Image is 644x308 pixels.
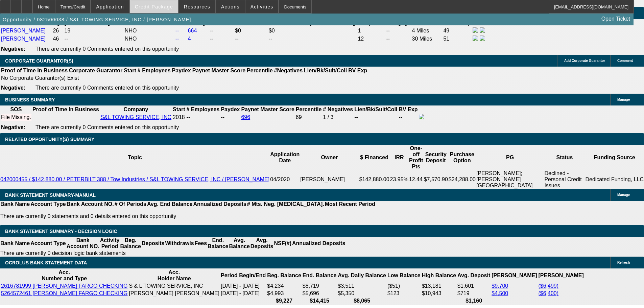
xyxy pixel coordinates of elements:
span: Refresh [617,261,630,264]
th: Proof of Time In Business [32,106,99,113]
th: SOS [1,106,31,113]
td: 46 [52,35,63,43]
img: facebook-icon.png [419,114,424,119]
th: Period Begin/End [220,269,266,282]
span: BANK STATEMENT SUMMARY-MANUAL [5,192,96,198]
th: Security Deposit [424,145,448,170]
th: Deposits [141,237,165,250]
th: NSF(#) [273,237,292,250]
th: High Balance [422,269,456,282]
td: ($51) [387,283,421,289]
th: Owner [300,145,359,170]
th: Purchase Option [448,145,476,170]
td: -- [386,35,411,43]
span: Application [96,4,124,9]
td: $8,719 [302,283,337,289]
b: Corporate Guarantor [69,68,122,73]
td: [PERSON_NAME] [300,170,359,189]
div: 1 / 3 [323,114,353,120]
div: File Missing. [1,114,31,120]
td: $142,880.00 [359,170,390,189]
span: OCROLUS BANK STATEMENT DATA [5,260,87,265]
th: $14,415 [302,298,337,304]
td: -- [354,114,398,121]
a: 4 [188,36,191,42]
th: $8,065 [337,298,386,304]
b: Start [124,68,136,73]
td: [DATE] - [DATE] [220,283,266,289]
span: Add Corporate Guarantor [564,59,605,63]
a: $4,500 [492,290,508,296]
b: Lien/Bk/Suit/Coll [304,68,347,73]
td: 2018 [172,114,185,121]
td: No Corporate Guarantor(s) Exist [1,75,370,81]
th: Avg. Deposits [250,237,274,250]
td: 51 [443,35,472,43]
b: Paydex [221,106,240,112]
img: facebook-icon.png [473,35,478,41]
a: 664 [188,28,197,33]
td: -- [268,35,357,43]
td: NHO [124,35,174,43]
a: 2616781999 [PERSON_NAME] FARGO CHECKING [1,283,127,289]
span: Manage [617,98,630,101]
b: Negative: [1,85,25,91]
a: $9,700 [492,283,508,289]
b: #Negatives [274,68,303,73]
b: BV Exp [399,106,418,112]
b: # Negatives [323,106,353,112]
th: Annualized Deposits [193,201,246,208]
img: facebook-icon.png [473,27,478,33]
td: $1,601 [457,283,491,289]
a: 042000455 / $142,880.00 / PETERBILT 388 / Tow Industries / S&L TOWING SERVICE, INC / [PERSON_NAME] [0,176,269,182]
th: Beg. Balance [120,237,141,250]
td: Dedicated Funding, LLC [585,170,644,189]
td: Declined - Personal Credit Issues [544,170,585,189]
b: BV Exp [348,68,367,73]
span: -- [187,114,190,120]
b: Negative: [1,46,25,52]
th: Beg. Balance [267,269,301,282]
th: $ Financed [359,145,390,170]
a: ($6,400) [539,290,559,296]
td: 12.44 [409,170,424,189]
th: Avg. Daily Balance [337,269,386,282]
td: $719 [457,290,491,297]
a: ($6,499) [539,283,559,289]
b: Paydex [172,68,191,73]
th: End. Balance [302,269,337,282]
td: 49 [443,27,472,34]
td: NHO [124,27,174,34]
th: $9,227 [267,298,301,304]
th: Fees [194,237,207,250]
td: -- [210,27,234,34]
td: -- [235,35,268,43]
th: Activity Period [100,237,120,250]
b: Paynet Master Score [241,106,294,112]
td: $0 [268,27,357,34]
td: 30 Miles [412,35,443,43]
th: [PERSON_NAME] [538,269,584,282]
td: $4,993 [267,290,301,297]
img: linkedin-icon.png [480,27,485,33]
td: $24,288.00 [448,170,476,189]
a: -- [175,28,179,33]
button: Actions [216,0,245,13]
b: Lien/Bk/Suit/Coll [354,106,397,112]
span: BUSINESS SUMMARY [5,97,55,102]
b: Start [173,106,185,112]
td: $13,181 [422,283,456,289]
a: S&L TOWING SERVICE, INC [100,114,171,120]
th: One-off Profit Pts [409,145,424,170]
span: Credit Package [135,4,173,9]
th: End. Balance [207,237,229,250]
span: Opportunity / 082500038 / S&L TOWING SERVICE, INC / [PERSON_NAME] [3,17,191,22]
button: Resources [179,0,215,13]
b: Paynet Master Score [192,68,245,73]
th: Account Type [30,201,66,208]
th: Funding Source [585,145,644,170]
span: RELATED OPPORTUNITY(S) SUMMARY [5,137,94,142]
a: 5264572461 [PERSON_NAME] FARGO CHECKING [1,290,127,296]
th: Withdrawls [165,237,194,250]
td: [PERSON_NAME] [PERSON_NAME] [128,290,220,297]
